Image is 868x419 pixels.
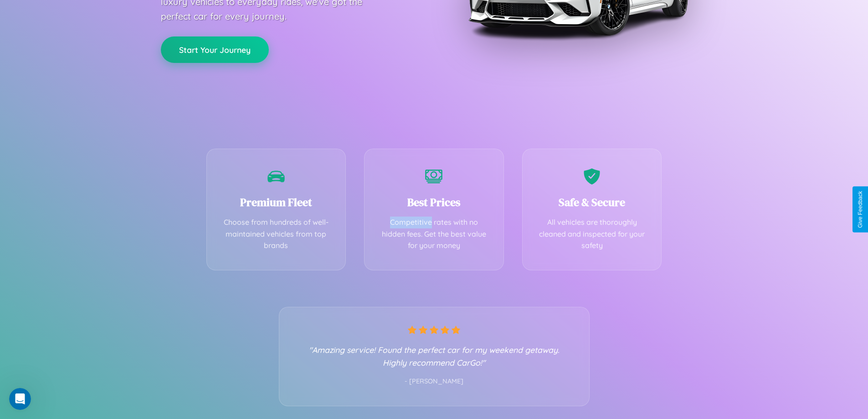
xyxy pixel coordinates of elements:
p: "Amazing service! Found the perfect car for my weekend getaway. Highly recommend CarGo!" [298,343,571,369]
h3: Premium Fleet [221,195,332,210]
p: All vehicles are thoroughly cleaned and inspected for your safety [536,217,648,252]
iframe: Intercom live chat [9,388,31,410]
p: - [PERSON_NAME] [298,376,571,388]
div: Give Feedback [857,191,863,228]
p: Competitive rates with no hidden fees. Get the best value for your money [378,217,490,252]
h3: Safe & Secure [536,195,648,210]
p: Choose from hundreds of well-maintained vehicles from top brands [221,217,332,252]
button: Start Your Journey [161,36,269,63]
h3: Best Prices [378,195,490,210]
